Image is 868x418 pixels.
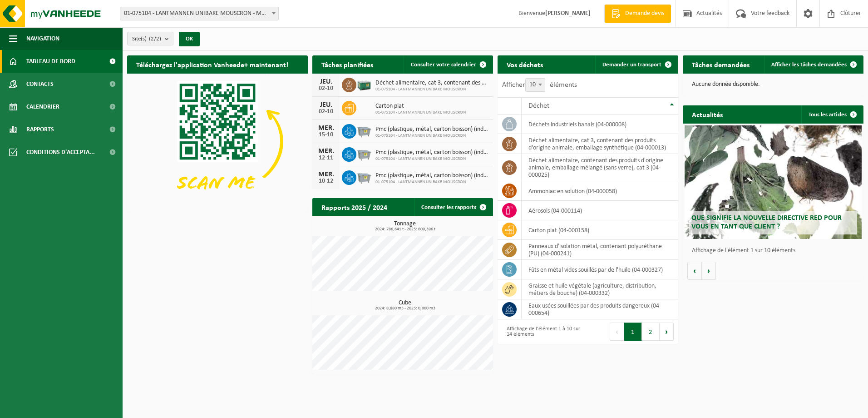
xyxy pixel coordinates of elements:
[692,81,854,88] p: Aucune donnée disponible.
[356,76,372,92] img: PB-LB-0680-HPE-GN-01
[317,155,335,161] div: 12-11
[685,125,862,239] a: Que signifie la nouvelle directive RED pour vous en tant que client ?
[26,73,54,95] span: Contacts
[683,55,759,73] h2: Tâches demandées
[375,110,466,115] span: 01-075104 - LANTMANNEN UNIBAKE MOUSCRON
[642,323,660,341] button: 2
[375,179,488,185] span: 01-075104 - LANTMANNEN UNIBAKE MOUSCRON
[356,169,372,184] img: WB-2500-GAL-GY-01
[595,55,677,74] a: Demander un transport
[702,262,716,280] button: Volgende
[317,78,335,85] div: JEU.
[522,279,678,299] td: graisse et huile végétale (agriculture, distribution, métiers de bouche) (04-000332)
[132,32,161,46] span: Site(s)
[375,87,488,92] span: 01-075104 - LANTMANNEN UNIBAKE MOUSCRON
[764,55,863,74] a: Afficher les tâches demandées
[771,62,847,68] span: Afficher les tâches demandées
[498,55,552,73] h2: Vos déchets
[502,81,577,89] label: Afficher éléments
[317,101,335,109] div: JEU.
[526,79,545,91] span: 10
[522,240,678,260] td: panneaux d'isolation métal, contenant polyuréthane (PU) (04-000241)
[375,172,488,179] span: Pmc (plastique, métal, carton boisson) (industriel)
[127,74,308,209] img: Download de VHEPlus App
[683,105,732,123] h2: Actualités
[502,322,583,342] div: Affichage de l'élément 1 à 10 sur 14 éléments
[356,146,372,161] img: WB-2500-GAL-GY-01
[317,306,493,311] span: 2024: 8,880 m3 - 2025: 0,000 m3
[525,78,545,92] span: 10
[127,32,173,45] button: Site(s)(2/2)
[624,323,642,341] button: 1
[375,103,466,110] span: Carton plat
[522,114,678,134] td: déchets industriels banals (04-000008)
[604,5,671,23] a: Demande devis
[623,9,666,18] span: Demande devis
[375,126,488,133] span: Pmc (plastique, métal, carton boisson) (industriel)
[522,201,678,220] td: aérosols (04-000114)
[522,181,678,201] td: Ammoniac en solution (04-000058)
[522,260,678,279] td: fûts en métal vides souillés par de l'huile (04-000327)
[522,134,678,154] td: déchet alimentaire, cat 3, contenant des produits d'origine animale, emballage synthétique (04-00...
[312,55,382,73] h2: Tâches planifiées
[522,154,678,181] td: déchet alimentaire, contenant des produits d'origine animale, emballage mélangé (sans verre), cat...
[404,55,492,74] a: Consulter votre calendrier
[317,124,335,132] div: MER.
[179,32,200,46] button: OK
[414,198,492,216] a: Consulter les rapports
[522,299,678,319] td: eaux usées souillées par des produits dangereux (04-000654)
[149,36,161,42] count: (2/2)
[375,80,488,87] span: Déchet alimentaire, cat 3, contenant des produits d'origine animale, emballage s...
[317,109,335,115] div: 02-10
[801,105,863,124] a: Tous les articles
[317,85,335,92] div: 02-10
[317,148,335,155] div: MER.
[610,323,624,341] button: Previous
[317,178,335,184] div: 10-12
[356,123,372,138] img: WB-2500-GAL-GY-01
[411,62,476,68] span: Consulter votre calendrier
[317,132,335,138] div: 15-10
[375,133,488,139] span: 01-075104 - LANTMANNEN UNIBAKE MOUSCRON
[26,27,59,50] span: Navigation
[691,214,842,230] span: Que signifie la nouvelle directive RED pour vous en tant que client ?
[692,248,859,254] p: Affichage de l'élément 1 sur 10 éléments
[528,102,549,109] span: Déchet
[545,10,591,17] strong: [PERSON_NAME]
[127,55,297,73] h2: Téléchargez l'application Vanheede+ maintenant!
[317,300,493,311] h3: Cube
[26,118,54,141] span: Rapports
[602,62,661,68] span: Demander un transport
[26,141,95,164] span: Conditions d'accepta...
[312,198,396,216] h2: Rapports 2025 / 2024
[375,156,488,162] span: 01-075104 - LANTMANNEN UNIBAKE MOUSCRON
[522,220,678,240] td: carton plat (04-000158)
[317,221,493,232] h3: Tonnage
[26,95,59,118] span: Calendrier
[120,7,279,20] span: 01-075104 - LANTMANNEN UNIBAKE MOUSCRON - MOUSCRON
[687,262,702,280] button: Vorige
[26,50,75,73] span: Tableau de bord
[317,171,335,178] div: MER.
[660,323,674,341] button: Next
[317,227,493,232] span: 2024: 786,641 t - 2025: 609,396 t
[375,149,488,156] span: Pmc (plastique, métal, carton boisson) (industriel)
[120,7,278,20] span: 01-075104 - LANTMANNEN UNIBAKE MOUSCRON - MOUSCRON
